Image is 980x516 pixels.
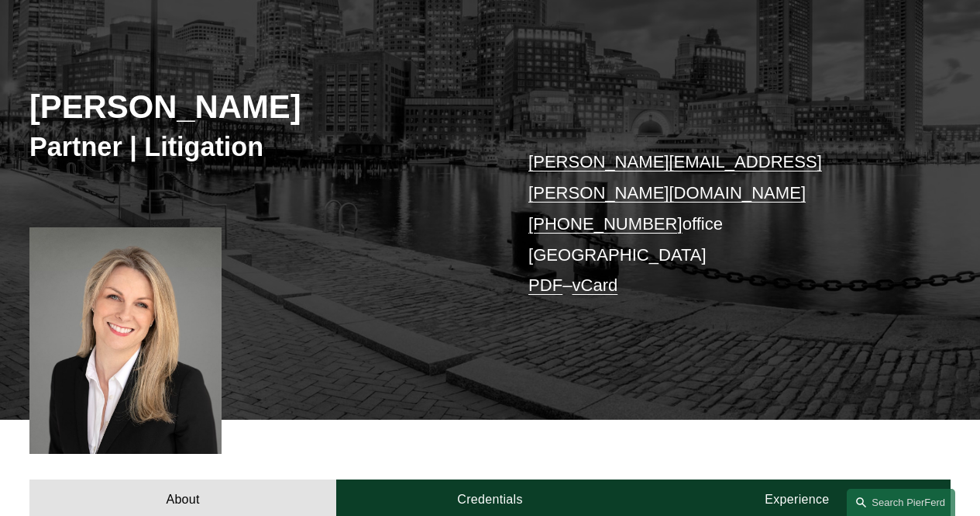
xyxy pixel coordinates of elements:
[528,152,822,203] a: [PERSON_NAME][EMAIL_ADDRESS][PERSON_NAME][DOMAIN_NAME]
[528,147,912,301] p: office [GEOGRAPHIC_DATA] –
[572,275,617,295] a: vCard
[29,130,490,163] h3: Partner | Litigation
[528,214,683,234] a: [PHONE_NUMBER]
[528,275,562,295] a: PDF
[29,88,490,127] h2: [PERSON_NAME]
[847,489,955,516] a: Search this site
